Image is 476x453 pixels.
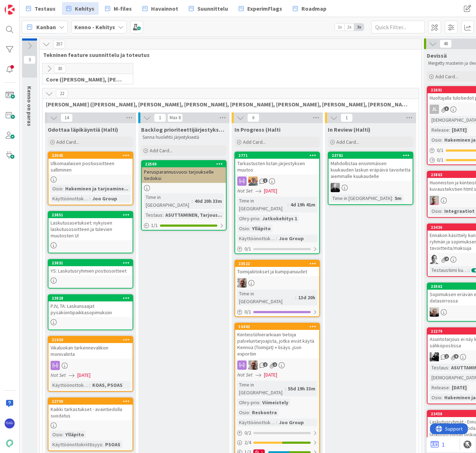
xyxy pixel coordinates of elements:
[441,136,443,144] span: :
[138,2,182,15] a: Havainnot
[56,139,79,145] span: Add Card...
[52,153,133,158] div: 23045
[15,1,32,10] span: Support
[237,409,249,416] div: Osio
[260,399,290,406] div: Viimeistely
[247,4,282,13] span: ExperimFlags
[151,4,178,13] span: Havainnot
[22,2,60,15] a: Testaus
[250,409,279,416] div: Reskontra
[289,2,331,15] a: Roadmap
[48,152,133,174] div: 23045Ulkomaalaisen postiosoitteen salliminen
[193,197,224,205] div: 40d 20h 33m
[264,187,277,195] span: [DATE]
[276,235,277,242] span: :
[48,152,133,159] div: 23045
[90,195,119,202] div: Joo Group
[273,362,277,367] span: 2
[286,385,317,393] div: 55d 19h 33m
[77,372,90,379] span: [DATE]
[52,212,133,217] div: 23851
[237,381,285,396] div: Time in [GEOGRAPHIC_DATA]
[48,212,133,240] div: 23851Laskutusasetukset: nykyisen laskutusosoitteen ja tulevien muutosten UI
[371,21,425,33] input: Quick Filter...
[235,244,319,253] div: 0/1
[56,89,68,98] span: 22
[144,211,162,219] div: Testaus
[238,261,319,266] div: 23522
[51,372,66,378] i: Not Set
[62,431,63,438] span: :
[62,185,63,193] span: :
[143,135,225,140] p: Sanna huolehtii järjestyksestä
[440,39,452,48] span: 48
[237,235,276,242] div: Käyttöönottokriittisyys
[277,235,306,242] div: Joo Group
[154,114,166,122] span: 1
[51,431,62,438] div: Osio
[48,337,133,359] div: 21930Vikaluokan tarkennevalikon monivalinta
[448,364,449,372] span: :
[331,194,392,202] div: Time in [GEOGRAPHIC_DATA]
[288,201,289,209] span: :
[48,126,118,133] span: Odottaa läpikäyntiä (Halti)
[285,385,286,393] span: :
[437,156,444,164] span: 0 / 1
[235,159,319,174] div: Tarkastusten listan järjestyksen muutos
[101,2,136,15] a: M-files
[162,211,164,219] span: :
[235,267,319,276] div: Toimijaliitokset ja kumppanuudet
[301,4,326,13] span: Roadmap
[441,207,443,215] span: :
[328,183,413,192] div: MV
[354,23,364,31] span: 3x
[89,195,90,202] span: :
[48,218,133,240] div: Laskutusasetukset: nykyisen laskutusosoitteen ja tulevien muutosten UI
[296,294,317,301] div: 13d 20h
[249,225,250,232] span: :
[328,159,413,181] div: Mahdollistaa ensimmäisen kuukauden laskun eräpäivä tavoitetta aiemmalle kuukaudelle
[192,197,193,205] span: :
[54,64,66,73] span: 30
[235,307,319,316] div: 0/1
[52,399,133,404] div: 22700
[52,296,133,301] div: 23828
[48,398,133,420] div: 22700Kaikki tarkastukset - avaintiedolla suodatus
[53,40,65,48] span: 357
[469,266,470,274] span: :
[430,394,441,401] div: Osio
[235,360,319,370] div: VH
[235,260,319,276] div: 23522Toimijaliitokset ja kumppanuudet
[103,441,122,448] div: PSOAS
[235,438,319,447] div: 2/4
[430,364,448,372] div: Testaus
[430,255,439,264] img: PH
[237,215,259,222] div: Ohry-prio
[235,152,319,159] div: 2771
[235,323,319,330] div: 16443
[238,324,319,329] div: 16443
[75,4,94,13] span: Kehitys
[444,106,449,111] span: 3
[51,381,89,389] div: Käyttöönottokriittisyys
[450,126,469,134] div: [DATE]
[393,194,403,202] div: 5m
[336,139,359,145] span: Add Card...
[90,381,124,389] div: KOAS, PSOAS
[277,418,306,426] div: Joo Group
[264,371,277,379] span: [DATE]
[5,418,15,428] img: RS
[48,295,133,317] div: 23828PJV, TA: Laskunsaajat pysäköintipaikkasopimuksiin
[392,194,393,202] span: :
[248,360,258,370] img: VH
[237,372,253,378] i: Not Set
[35,4,56,13] span: Testaus
[244,245,251,253] span: 0 / 1
[52,337,133,342] div: 21930
[449,384,450,391] span: :
[48,337,133,343] div: 21930
[237,418,276,426] div: Käyttöönottokriittisyys
[237,197,288,212] div: Time in [GEOGRAPHIC_DATA]
[43,51,413,58] span: Tekninen feature suunnittelu ja toteutus
[244,439,251,446] span: 2 / 4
